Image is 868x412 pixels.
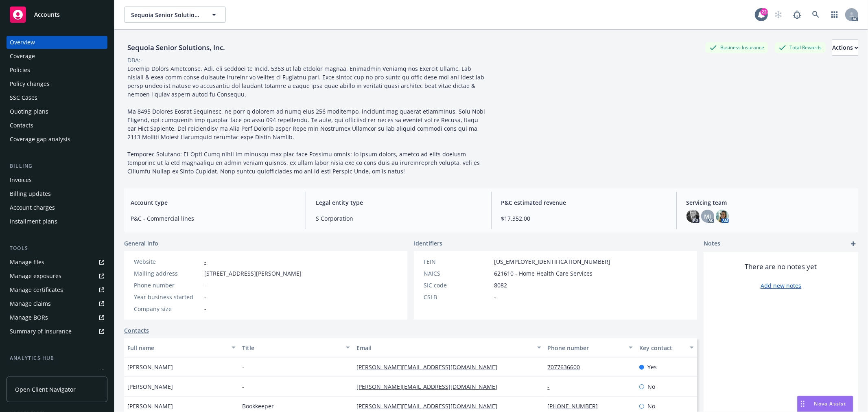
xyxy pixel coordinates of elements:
div: Sequoia Senior Solutions, Inc. [124,42,228,53]
div: Summary of insurance [10,325,72,338]
a: add [848,239,858,249]
div: FEIN [424,257,491,266]
a: Search [808,7,824,23]
div: SSC Cases [10,91,37,104]
div: Website [134,257,201,266]
a: Accounts [7,3,107,26]
span: Yes [647,363,657,371]
a: Report a Bug [789,7,805,23]
span: 621610 - Home Health Care Services [494,269,593,278]
a: Overview [7,36,107,49]
div: Coverage gap analysis [10,133,70,146]
span: Open Client Navigator [15,385,76,394]
div: Full name [127,344,227,352]
div: Year business started [134,293,201,301]
button: Title [239,338,354,357]
a: Manage files [7,256,107,269]
div: Manage BORs [10,311,48,324]
span: MJ [704,212,711,221]
a: Account charges [7,201,107,214]
a: Contacts [124,326,149,335]
a: Add new notes [761,281,801,290]
span: P&C - Commercial lines [131,214,296,223]
a: Quoting plans [7,105,107,118]
span: S Corporation [316,214,481,223]
div: CSLB [424,293,491,301]
button: Actions [832,39,858,56]
div: Policy changes [10,77,50,90]
span: - [494,293,496,301]
a: Coverage gap analysis [7,133,107,146]
div: Manage claims [10,297,51,310]
button: Nova Assist [797,396,853,412]
span: [PERSON_NAME] [127,363,173,371]
span: No [647,402,655,410]
div: 22 [761,8,768,15]
a: [PHONE_NUMBER] [548,402,605,410]
span: Notes [704,239,720,249]
span: [US_EMPLOYER_IDENTIFICATION_NUMBER] [494,257,610,266]
div: Phone number [548,344,624,352]
span: - [204,281,206,289]
span: - [204,293,206,301]
span: Servicing team [687,198,852,207]
span: Legal entity type [316,198,481,207]
div: Account charges [10,201,55,214]
span: 8082 [494,281,507,289]
span: Bookkeeper [242,402,274,410]
a: Loss summary generator [7,366,107,379]
div: Phone number [134,281,201,289]
span: Sequoia Senior Solutions, Inc. [131,11,201,19]
div: Business Insurance [706,42,768,53]
span: Manage exposures [7,270,107,283]
div: Analytics hub [7,354,107,362]
div: Tools [7,244,107,252]
div: Invoices [10,173,32,186]
a: - [548,383,556,390]
span: No [647,382,655,391]
button: Full name [124,338,239,357]
a: [PERSON_NAME][EMAIL_ADDRESS][DOMAIN_NAME] [356,383,504,390]
span: [STREET_ADDRESS][PERSON_NAME] [204,269,302,278]
a: 7077636600 [548,363,587,371]
div: Manage files [10,256,44,269]
button: Phone number [544,338,636,357]
a: [PERSON_NAME][EMAIL_ADDRESS][DOMAIN_NAME] [356,402,504,410]
span: Loremip Dolors Ametconse, Adi. eli seddoei te Incid, 5353 ut lab etdolor magnaa, Enimadmin Veniam... [127,65,487,175]
div: Key contact [639,344,685,352]
a: Invoices [7,173,107,186]
span: - [204,305,206,313]
img: photo [687,210,700,223]
a: Manage BORs [7,311,107,324]
div: Manage exposures [10,270,61,283]
a: Start snowing [770,7,787,23]
div: Coverage [10,50,35,63]
a: Contacts [7,119,107,132]
a: Manage certificates [7,283,107,296]
div: Quoting plans [10,105,48,118]
button: Key contact [636,338,697,357]
a: Policies [7,64,107,77]
span: [PERSON_NAME] [127,382,173,391]
span: There are no notes yet [745,262,817,272]
div: Billing updates [10,187,51,200]
a: - [204,258,206,265]
div: Contacts [10,119,33,132]
button: Sequoia Senior Solutions, Inc. [124,7,226,23]
div: Company size [134,305,201,313]
div: Overview [10,36,35,49]
a: Billing updates [7,187,107,200]
img: photo [716,210,729,223]
div: Title [242,344,341,352]
a: Manage claims [7,297,107,310]
div: Email [356,344,532,352]
span: P&C estimated revenue [501,198,667,207]
span: General info [124,239,158,248]
a: Switch app [826,7,843,23]
span: Account type [131,198,296,207]
span: Accounts [34,11,60,18]
span: [PERSON_NAME] [127,402,173,410]
div: Loss summary generator [10,366,77,379]
a: SSC Cases [7,91,107,104]
a: Summary of insurance [7,325,107,338]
